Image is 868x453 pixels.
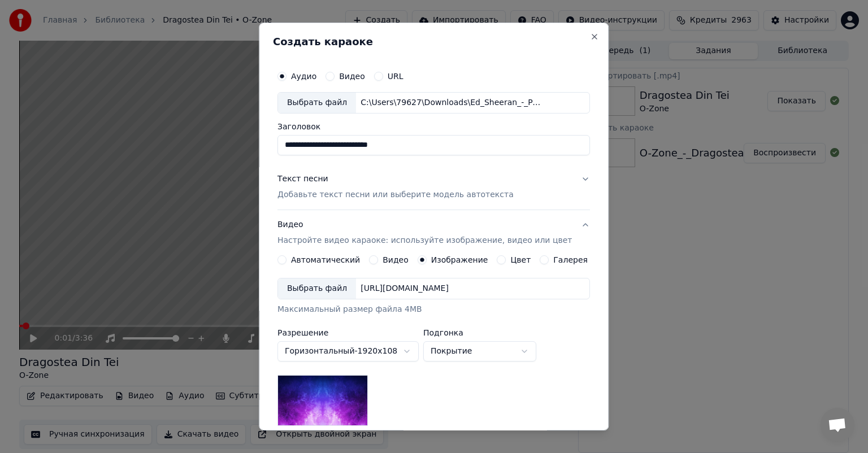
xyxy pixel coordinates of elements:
[383,256,409,264] label: Видео
[431,256,488,264] label: Изображение
[277,329,419,337] label: Разрешение
[511,256,531,264] label: Цвет
[277,173,328,185] div: Текст песни
[388,72,403,80] label: URL
[277,189,514,201] p: Добавьте текст песни или выберите модель автотекста
[273,37,594,47] h2: Создать караоке
[277,235,572,246] p: Настройте видео караоке: используйте изображение, видео или цвет
[291,256,360,264] label: Автоматический
[277,219,572,246] div: Видео
[339,72,365,80] label: Видео
[278,278,356,299] div: Выбрать файл
[277,210,590,255] button: ВидеоНастройте видео караоке: используйте изображение, видео или цвет
[356,283,453,294] div: [URL][DOMAIN_NAME]
[554,256,588,264] label: Галерея
[291,72,316,80] label: Аудио
[278,93,356,113] div: Выбрать файл
[277,164,590,210] button: Текст песниДобавьте текст песни или выберите модель автотекста
[356,97,548,108] div: C:\Users\79627\Downloads\Ed_Sheeran_-_Perfect_47828368.mp3
[277,123,590,130] label: Заголовок
[423,329,536,337] label: Подгонка
[277,304,590,315] div: Максимальный размер файла 4MB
